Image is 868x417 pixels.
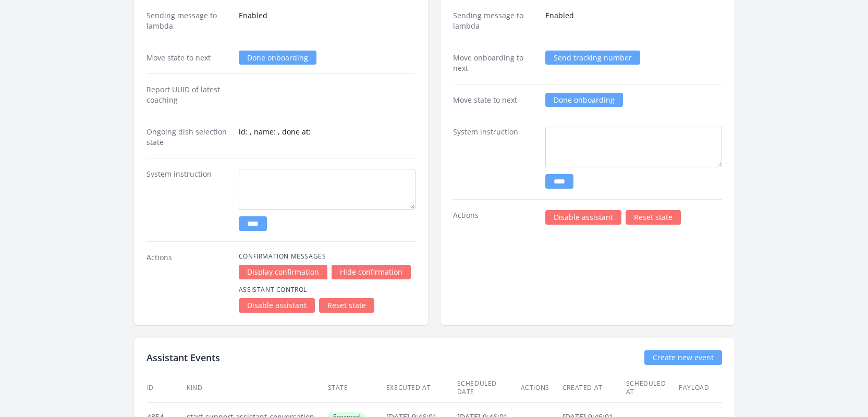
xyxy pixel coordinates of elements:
[453,210,537,225] dt: Actions
[327,373,386,403] th: State
[545,10,722,31] dd: Enabled
[545,93,623,107] a: Done onboarding
[239,51,316,65] a: Done onboarding
[146,53,230,63] dt: Move state to next
[239,298,315,313] a: Disable assistant
[678,373,722,403] th: Payload
[239,252,415,261] h4: Confirmation Messages
[453,95,537,105] dt: Move state to next
[186,373,327,403] th: Kind
[457,373,520,403] th: Scheduled date
[239,127,415,148] dd: id: , name: , done at:
[146,169,230,231] dt: System instruction
[146,350,220,365] h2: Assistant Events
[146,84,230,105] dt: Report UUID of latest coaching
[146,252,230,313] dt: Actions
[239,265,327,279] a: Display confirmation
[644,350,722,365] a: Create new event
[626,210,681,225] a: Reset state
[453,127,537,189] dt: System instruction
[453,10,537,31] dt: Sending message to lambda
[239,10,415,31] dd: Enabled
[146,127,230,148] dt: Ongoing dish selection state
[626,373,678,403] th: Scheduled at
[332,265,411,279] a: Hide confirmation
[453,53,537,73] dt: Move onboarding to next
[319,298,374,313] a: Reset state
[146,10,230,31] dt: Sending message to lambda
[520,373,562,403] th: Actions
[545,51,640,65] a: Send tracking number
[386,373,457,403] th: Executed at
[239,286,415,294] h4: Assistant Control
[545,210,621,225] a: Disable assistant
[146,373,187,403] th: ID
[562,373,626,403] th: Created at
